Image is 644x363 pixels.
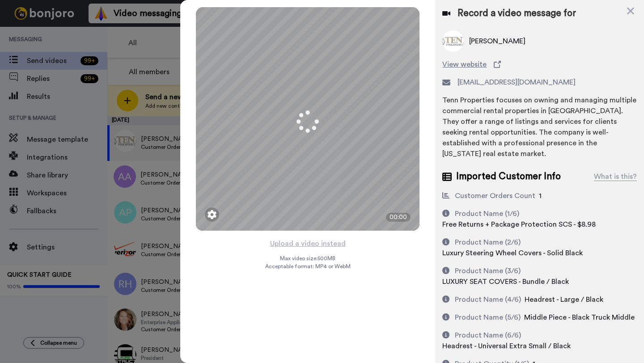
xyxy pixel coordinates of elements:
img: ic_gear.svg [208,210,216,219]
span: 1 [539,192,542,199]
div: 00:00 [386,213,411,222]
div: Customer Orders Count [455,190,535,201]
div: Product Name (5/6) [455,312,521,323]
div: Product Name (3/6) [455,266,521,276]
div: What is this? [594,171,637,182]
button: Upload a video instead [267,238,348,249]
div: Product Name (6/6) [455,330,521,341]
span: Headrest - Large / Black [525,296,603,303]
a: View website [442,59,637,70]
div: Product Name (4/6) [455,294,521,305]
span: Headrest - Universal Extra Small / Black [442,342,571,350]
div: Product Name (1/6) [455,208,519,219]
div: Tenn Properties focuses on owning and managing multiple commercial rental properties in [GEOGRAPH... [442,95,637,159]
span: Middle Piece - Black Truck Middle [524,314,635,321]
span: LUXURY SEAT COVERS - Bundle / Black [442,278,569,285]
span: View website [442,59,487,70]
span: Max video size: 500 MB [280,255,335,262]
span: Free Returns + Package Protection SCS - $8.98 [442,221,596,228]
div: Product Name (2/6) [455,237,521,248]
span: [EMAIL_ADDRESS][DOMAIN_NAME] [458,77,576,88]
span: Imported Customer Info [456,170,561,183]
span: Luxury Steering Wheel Covers - Solid Black [442,249,583,257]
span: Acceptable format: MP4 or WebM [265,263,351,270]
